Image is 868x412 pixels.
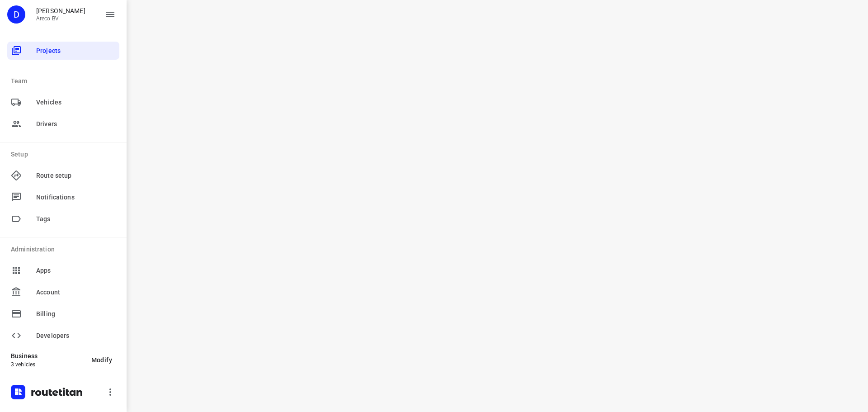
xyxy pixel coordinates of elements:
[11,76,119,86] p: Team
[7,115,119,133] div: Drivers
[36,171,116,180] span: Route setup
[11,361,84,368] p: 3 vehicles
[7,188,119,206] div: Notifications
[7,93,119,111] div: Vehicles
[36,266,116,275] span: Apps
[7,305,119,323] div: Billing
[7,166,119,185] div: Route setup
[7,327,119,345] div: Developers
[36,15,85,22] p: Areco BV
[7,42,119,60] div: Projects
[36,7,85,14] p: Didier Evrard
[7,5,25,24] div: D
[11,352,84,360] p: Business
[7,261,119,279] div: Apps
[36,309,116,319] span: Billing
[36,119,116,129] span: Drivers
[36,98,116,107] span: Vehicles
[36,46,116,56] span: Projects
[36,214,116,224] span: Tags
[11,150,119,159] p: Setup
[7,210,119,228] div: Tags
[91,356,112,364] span: Modify
[36,193,116,202] span: Notifications
[7,283,119,301] div: Account
[36,331,116,341] span: Developers
[36,288,116,297] span: Account
[11,245,119,254] p: Administration
[84,352,119,368] button: Modify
